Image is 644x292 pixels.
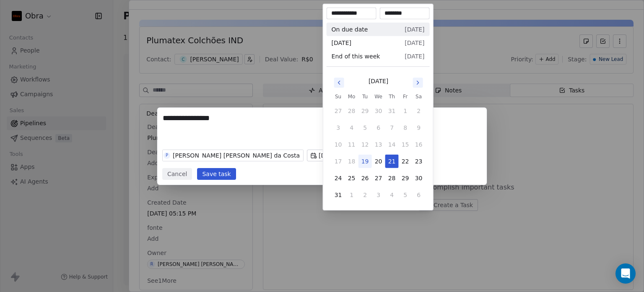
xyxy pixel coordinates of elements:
[412,104,426,118] button: 2
[358,188,372,202] button: 2
[412,92,426,101] th: Saturday
[399,188,412,202] button: 5
[358,155,372,168] button: 19
[405,25,424,34] span: [DATE]
[405,39,424,47] span: [DATE]
[399,92,412,101] th: Friday
[332,52,380,61] span: End of this week
[412,188,426,202] button: 6
[358,92,372,101] th: Tuesday
[412,138,426,151] button: 16
[332,92,345,101] th: Sunday
[372,171,385,185] button: 27
[399,155,412,168] button: 22
[369,77,388,86] div: [DATE]
[385,138,399,151] button: 14
[372,155,385,168] button: 20
[345,155,358,168] button: 18
[412,171,426,185] button: 30
[345,171,358,185] button: 25
[385,171,399,185] button: 28
[372,188,385,202] button: 3
[345,92,358,101] th: Monday
[399,171,412,185] button: 29
[385,121,399,134] button: 7
[412,155,426,168] button: 23
[399,138,412,151] button: 15
[332,188,345,202] button: 31
[345,104,358,118] button: 28
[372,104,385,118] button: 30
[399,104,412,118] button: 1
[385,155,399,168] button: 21
[332,104,345,118] button: 27
[385,188,399,202] button: 4
[332,155,345,168] button: 17
[345,138,358,151] button: 11
[405,52,424,61] span: [DATE]
[332,121,345,134] button: 3
[358,171,372,185] button: 26
[399,121,412,134] button: 8
[412,121,426,134] button: 9
[345,188,358,202] button: 1
[333,77,345,89] button: Go to previous month
[358,138,372,151] button: 12
[385,104,399,118] button: 31
[358,104,372,118] button: 29
[332,138,345,151] button: 10
[412,77,424,89] button: Go to next month
[372,92,385,101] th: Wednesday
[332,171,345,185] button: 24
[345,121,358,134] button: 4
[385,92,399,101] th: Thursday
[372,138,385,151] button: 13
[358,121,372,134] button: 5
[332,25,368,34] span: On due date
[332,39,351,47] span: [DATE]
[372,121,385,134] button: 6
